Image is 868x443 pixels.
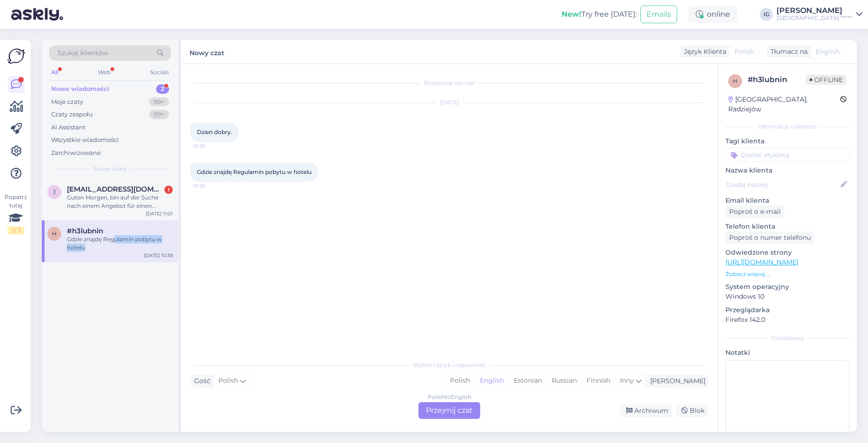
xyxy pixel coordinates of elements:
div: Poproś o numer telefonu [725,231,815,244]
div: Wybierz język i odpowiedz [190,361,708,369]
div: Russian [547,374,581,388]
div: Web [96,66,112,78]
span: j [53,188,56,195]
p: Nazwa klienta [725,166,849,175]
div: Estonian [509,374,547,388]
div: Zarchiwizowane [51,148,101,158]
div: 2 / 3 [7,226,24,235]
div: Rozpoczął się czat [190,79,708,87]
b: New! [561,10,581,19]
span: 10:38 [193,182,228,189]
div: Finnish [581,374,615,388]
div: Blok [676,404,708,417]
img: Askly Logo [7,47,25,65]
div: [GEOGRAPHIC_DATA], Radziejów [728,95,840,114]
button: Emails [640,6,677,23]
div: IG [760,8,773,21]
div: Dodatkowy [725,334,849,342]
div: Poproś o e-mail [725,205,784,218]
div: Informacje o kliencie [725,122,849,131]
input: Dodaj nazwę [726,180,839,190]
input: Dodać etykietę [725,148,849,162]
span: Nowe czaty [94,165,127,173]
div: Try free [DATE]: [561,9,637,20]
span: Szukaj klientów [58,48,108,58]
div: Nowe wiadomości [51,84,109,94]
span: Dzień dobry. [197,128,232,135]
div: [DATE] [190,98,708,107]
div: [DATE] 11:01 [146,210,173,217]
div: Polish [445,374,475,388]
span: #h3lubnin [67,227,103,235]
span: Gdzie znajdę Regulamin pobytu w hotelu [197,168,312,175]
p: Windows 10 [725,292,849,302]
span: Polish [218,376,238,386]
div: Archiwum [620,404,672,417]
div: Wszystkie wiadomości [51,135,119,145]
a: [URL][DOMAIN_NAME] [725,258,798,266]
p: Przeglądarka [725,305,849,315]
div: online [688,6,737,23]
p: System operacyjny [725,282,849,292]
div: [PERSON_NAME] [646,376,705,386]
span: h [733,77,737,84]
div: # h3lubnin [748,74,806,85]
div: 2 [156,84,169,94]
div: Tłumacz na [767,47,808,57]
div: Przejmij czat [418,402,480,419]
div: All [49,66,60,78]
p: Firefox 142.0 [725,315,849,325]
p: Odwiedzone strony [725,248,849,257]
p: Zobacz więcej ... [725,270,849,278]
span: Offline [806,75,847,85]
div: 99+ [149,97,169,107]
div: 1 [164,186,173,194]
span: English [816,47,840,57]
span: 10:38 [193,142,228,149]
div: Język Klienta [680,47,726,57]
p: Email klienta [725,196,849,205]
div: AI Assistant [51,123,85,132]
div: Polish to English [428,393,471,401]
p: Telefon klienta [725,222,849,231]
div: Gość [190,376,210,386]
div: [DATE] 10:38 [144,252,173,259]
span: jennyburkert@yahoo.de [67,185,163,193]
div: Guten Morgen, bin auf der Suche nach einem Angebot für einen Aufenthalt bei Ihnen? 2Erwachsende m... [67,193,173,210]
span: Inny [620,376,634,385]
label: Nowy czat [189,45,224,58]
a: [PERSON_NAME][GEOGRAPHIC_DATA] ***** [777,7,862,22]
span: Polish [734,47,754,57]
div: Popatrz tutaj [7,193,24,235]
div: Moje czaty [51,97,83,107]
div: English [475,374,509,388]
p: Notatki [725,348,849,358]
span: h [52,230,57,237]
div: 99+ [149,110,169,119]
div: [PERSON_NAME] [777,7,852,14]
div: Gdzie znajdę Regulamin pobytu w hotelu [67,235,173,252]
div: Czaty zespołu [51,110,93,119]
div: Socials [148,66,171,78]
p: Tagi klienta [725,136,849,146]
